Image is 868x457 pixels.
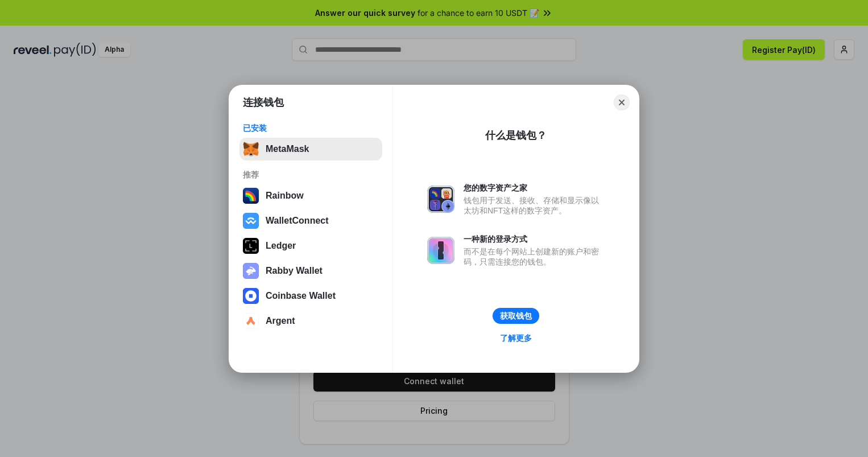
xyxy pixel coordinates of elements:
img: svg+xml,%3Csvg%20xmlns%3D%22http%3A%2F%2Fwww.w3.org%2F2000%2Fsvg%22%20width%3D%2228%22%20height%3... [243,238,259,254]
div: MetaMask [266,144,309,154]
button: Close [614,94,630,110]
img: svg+xml,%3Csvg%20width%3D%2228%22%20height%3D%2228%22%20viewBox%3D%220%200%2028%2028%22%20fill%3D... [243,288,259,304]
h1: 连接钱包 [243,96,284,109]
img: svg+xml,%3Csvg%20xmlns%3D%22http%3A%2F%2Fwww.w3.org%2F2000%2Fsvg%22%20fill%3D%22none%22%20viewBox... [427,186,454,213]
div: 您的数字资产之家 [464,183,605,193]
div: 一种新的登录方式 [464,234,605,244]
div: Argent [266,316,295,326]
div: 获取钱包 [500,311,532,321]
button: Argent [239,310,382,332]
div: Rainbow [266,191,304,201]
div: 钱包用于发送、接收、存储和显示像以太坊和NFT这样的数字资产。 [464,195,605,216]
img: svg+xml,%3Csvg%20xmlns%3D%22http%3A%2F%2Fwww.w3.org%2F2000%2Fsvg%22%20fill%3D%22none%22%20viewBox... [243,263,259,279]
button: Ledger [239,234,382,257]
button: WalletConnect [239,209,382,232]
div: 而不是在每个网站上创建新的账户和密码，只需连接您的钱包。 [464,246,605,267]
img: svg+xml,%3Csvg%20width%3D%2228%22%20height%3D%2228%22%20viewBox%3D%220%200%2028%2028%22%20fill%3D... [243,213,259,229]
div: WalletConnect [266,216,329,226]
img: svg+xml,%3Csvg%20fill%3D%22none%22%20height%3D%2233%22%20viewBox%3D%220%200%2035%2033%22%20width%... [243,141,259,157]
button: 获取钱包 [493,308,539,324]
div: 了解更多 [500,333,532,343]
div: 什么是钱包？ [485,129,547,142]
button: Rabby Wallet [239,260,382,282]
button: Rainbow [239,184,382,207]
img: svg+xml,%3Csvg%20width%3D%22120%22%20height%3D%22120%22%20viewBox%3D%220%200%20120%20120%22%20fil... [243,188,259,204]
img: svg+xml,%3Csvg%20xmlns%3D%22http%3A%2F%2Fwww.w3.org%2F2000%2Fsvg%22%20fill%3D%22none%22%20viewBox... [427,237,454,264]
div: Ledger [266,241,296,251]
div: Coinbase Wallet [266,291,336,301]
img: svg+xml,%3Csvg%20width%3D%2228%22%20height%3D%2228%22%20viewBox%3D%220%200%2028%2028%22%20fill%3D... [243,313,259,329]
button: Coinbase Wallet [239,285,382,307]
a: 了解更多 [493,331,539,345]
div: 推荐 [243,170,379,180]
div: Rabby Wallet [266,266,323,276]
button: MetaMask [239,138,382,160]
div: 已安装 [243,123,379,133]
